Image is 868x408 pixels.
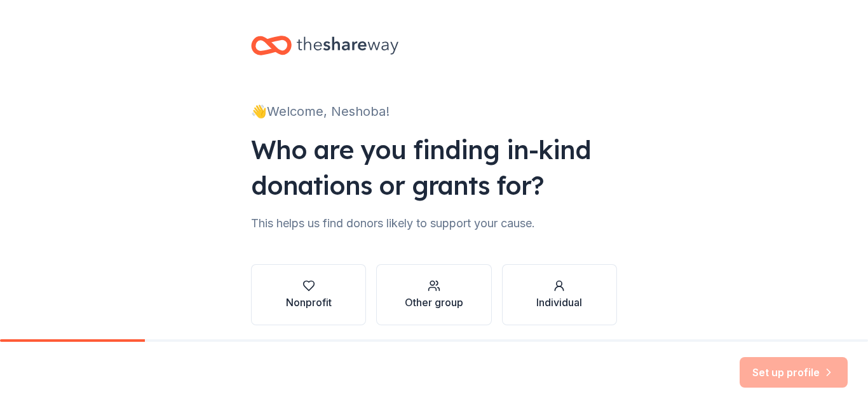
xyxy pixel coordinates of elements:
[405,295,463,310] div: Other group
[502,264,617,325] button: Individual
[251,213,617,234] div: This helps us find donors likely to support your cause.
[251,264,366,325] button: Nonprofit
[251,132,617,203] div: Who are you finding in-kind donations or grants for?
[286,295,332,310] div: Nonprofit
[251,101,617,122] div: 👋 Welcome, Neshoba!
[536,295,582,310] div: Individual
[376,264,491,325] button: Other group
